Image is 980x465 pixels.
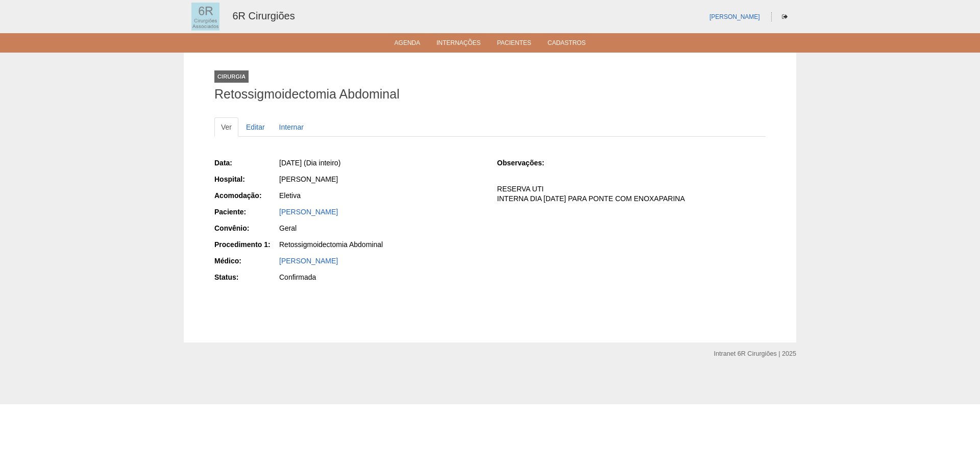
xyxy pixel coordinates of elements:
[436,39,481,50] a: Internações
[214,207,278,217] div: Paciente:
[279,272,483,282] div: Confirmada
[279,190,483,201] div: Eletiva
[279,223,483,233] div: Geral
[232,10,295,21] a: 6R Cirurgiões
[279,159,340,167] span: [DATE] (Dia inteiro)
[214,223,278,233] div: Convênio:
[214,117,238,137] a: Ver
[782,14,788,20] i: Sair
[279,239,483,250] div: Retossigmoidectomia Abdominal
[214,174,278,184] div: Hospital:
[279,208,338,216] a: [PERSON_NAME]
[214,272,278,282] div: Status:
[273,117,310,137] a: Internar
[548,39,586,50] a: Cadastros
[279,174,483,184] div: [PERSON_NAME]
[714,349,796,359] div: Intranet 6R Cirurgiões | 2025
[239,117,272,137] a: Editar
[214,190,278,201] div: Acomodação:
[214,158,278,168] div: Data:
[279,257,338,265] a: [PERSON_NAME]
[214,239,278,250] div: Procedimento 1:
[709,13,760,20] a: [PERSON_NAME]
[497,158,561,168] div: Observações:
[214,70,249,83] div: Cirurgia
[497,39,531,50] a: Pacientes
[395,39,421,50] a: Agenda
[497,184,766,204] p: RESERVA UTI INTERNA DIA [DATE] PARA PONTE COM ENOXAPARINA
[214,256,278,266] div: Médico:
[214,88,766,101] h1: Retossigmoidectomia Abdominal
